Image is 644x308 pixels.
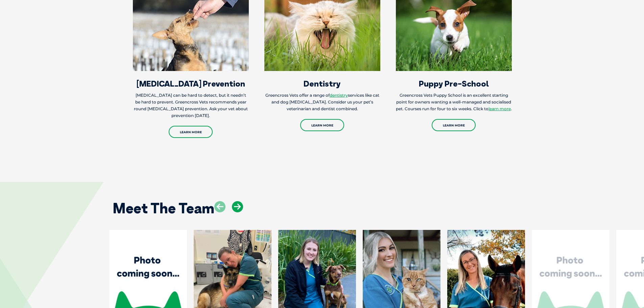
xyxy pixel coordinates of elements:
[396,79,512,88] h3: Puppy Pre-School
[396,92,512,112] p: Greencross Vets Puppy School is an excellent starting point for owners wanting a well-managed and...
[169,126,213,138] a: Learn More
[133,79,249,88] h3: [MEDICAL_DATA] Prevention
[488,106,511,111] a: learn more
[133,92,249,119] p: [MEDICAL_DATA] can be hard to detect, but it needn’t be hard to prevent. Greencross Vets recommen...
[300,119,344,131] a: Learn More
[264,79,380,88] h3: Dentistry
[113,201,214,215] h2: Meet The Team
[330,93,348,98] a: dentistry
[264,92,380,112] p: Greencross Vets offer a range of services like cat and dog [MEDICAL_DATA]. Consider us your pet’s...
[432,119,476,131] a: Learn More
